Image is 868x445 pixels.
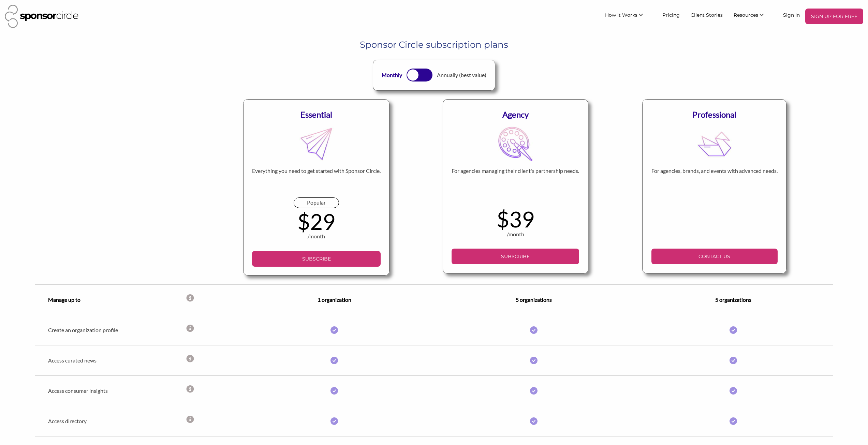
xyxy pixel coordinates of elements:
[299,127,334,161] img: MDB8YWNjdF8xRVMyQnVKcDI4S0FlS2M5fGZsX2xpdmVfZ2hUeW9zQmppQkJrVklNa3k3WGg1bXBx00WCYLTg8d
[35,327,185,333] div: Create an organization profile
[437,71,486,79] div: Annually (best value)
[605,12,637,18] span: How it Works
[651,108,778,121] div: Professional
[452,249,579,264] a: SUBSCRIBE
[530,326,538,334] img: i
[454,251,576,262] p: SUBSCRIBE
[434,296,634,304] div: 5 organizations
[530,357,538,364] img: i
[252,167,381,197] div: Everything you need to get started with Sponsor Circle.
[730,326,737,334] img: i
[382,71,402,79] div: Monthly
[498,127,533,161] img: MDB8YWNjdF8xRVMyQnVKcDI4S0FlS2M5fGZsX2xpdmVfa1QzbGg0YzRNa2NWT1BDV21CQUZza1Zs0031E1MQed
[507,231,524,237] span: /month
[5,5,78,28] img: Sponsor Circle Logo
[452,167,579,197] div: For agencies managing their client's partnership needs.
[633,296,833,304] div: 5 organizations
[728,9,778,24] li: Resources
[166,39,702,51] h1: Sponsor Circle subscription plans
[530,387,538,395] img: i
[654,251,775,262] p: CONTACT US
[600,9,657,24] li: How it Works
[35,387,185,394] div: Access consumer insights
[452,108,579,121] div: Agency
[685,9,728,21] a: Client Stories
[452,208,579,230] div: $39
[252,211,381,233] div: $29
[730,357,737,364] img: i
[252,251,381,267] a: SUBSCRIBE
[35,296,185,304] div: Manage up to
[651,249,778,264] a: CONTACT US
[330,326,338,334] img: i
[235,296,434,304] div: 1 organization
[530,417,538,425] img: i
[35,418,185,424] div: Access directory
[778,9,805,21] a: Sign In
[252,108,381,121] div: Essential
[330,357,338,364] img: i
[730,387,737,395] img: i
[308,233,325,239] span: /month
[330,387,338,395] img: i
[697,127,732,161] img: MDB8YWNjdF8xRVMyQnVKcDI4S0FlS2M5fGZsX2xpdmVfemZLY1VLQ1l3QUkzM2FycUE0M0ZwaXNX00M5cMylX0
[255,254,378,264] p: SUBSCRIBE
[734,12,758,18] span: Resources
[657,9,685,21] a: Pricing
[330,417,338,425] img: i
[808,11,860,21] p: SIGN UP FOR FREE
[35,357,185,364] div: Access curated news
[294,197,339,208] div: Popular
[730,417,737,425] img: i
[651,167,778,197] div: For agencies, brands, and events with advanced needs.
